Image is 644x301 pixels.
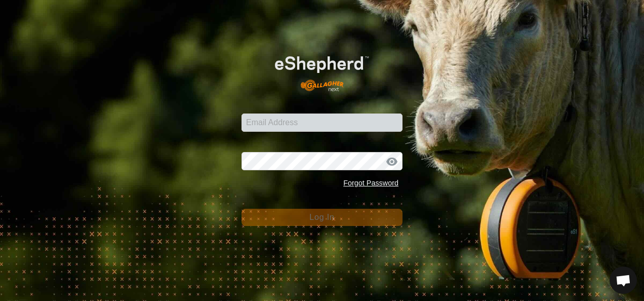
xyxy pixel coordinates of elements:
div: Open chat [610,267,637,294]
span: Log In [309,213,334,221]
img: E-shepherd Logo [258,43,386,97]
a: Forgot Password [343,179,398,187]
input: Email Address [241,114,402,132]
button: Log In [241,209,402,226]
